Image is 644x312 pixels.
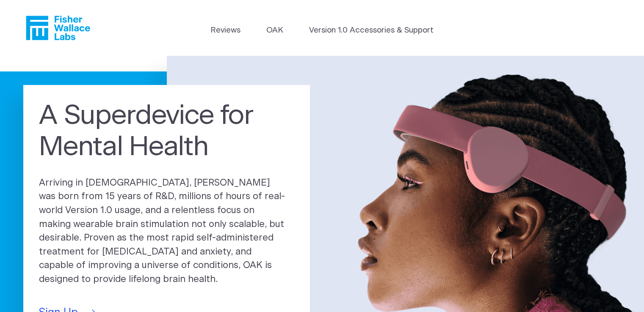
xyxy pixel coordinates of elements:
[39,101,294,163] h1: A Superdevice for Mental Health
[39,176,294,287] p: Arriving in [DEMOGRAPHIC_DATA], [PERSON_NAME] was born from 15 years of R&D, millions of hours of...
[210,25,240,36] a: Reviews
[26,16,90,40] a: Fisher Wallace
[309,25,434,36] a: Version 1.0 Accessories & Support
[266,25,283,36] a: OAK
